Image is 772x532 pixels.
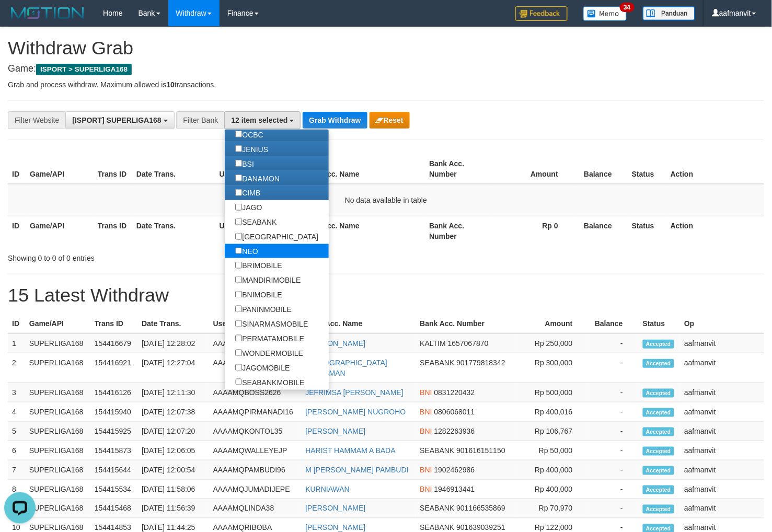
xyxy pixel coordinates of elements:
a: M [PERSON_NAME] PAMBUDI [305,466,408,474]
td: [DATE] 12:11:30 [137,383,209,402]
td: [DATE] 12:28:02 [137,333,209,353]
td: - [589,441,639,460]
td: Rp 400,000 [516,480,588,499]
input: DANAMON [235,175,242,181]
input: SEABANK [235,218,242,225]
span: [ISPORT] SUPERLIGA168 [72,116,161,124]
button: Reset [370,112,410,129]
input: JENIUS [235,145,242,152]
input: SINARMASMOBILE [235,320,242,327]
td: 154415534 [90,480,137,499]
a: HARIST HAMMAM A BADA [305,446,395,455]
img: MOTION_logo.png [8,5,87,21]
input: JAGO [235,204,242,211]
td: SUPERLIGA168 [25,422,90,441]
label: JENIUS [225,142,279,156]
td: - [589,422,639,441]
span: Accepted [643,427,674,436]
input: MANDIRIMOBILE [235,276,242,283]
input: OCBC [235,131,242,137]
label: BRIMOBILE [225,258,292,273]
label: WONDERMOBILE [225,346,314,361]
span: Copy 901639039251 to clipboard [457,524,505,532]
th: Game/API [25,314,90,333]
td: 8 [8,480,25,499]
td: aafmanvit [680,422,764,441]
label: [GEOGRAPHIC_DATA] [225,229,329,244]
th: User ID [209,314,302,333]
td: [DATE] 12:07:20 [137,422,209,441]
h1: Withdraw Grab [8,38,764,59]
span: Accepted [643,408,674,417]
td: aafmanvit [680,353,764,383]
td: - [589,499,639,518]
input: [GEOGRAPHIC_DATA] [235,233,242,240]
span: ISPORT > SUPERLIGA168 [36,64,132,75]
span: Copy 901616151150 to clipboard [457,446,505,455]
a: [DEMOGRAPHIC_DATA] WARISMAN [305,358,387,377]
input: NEO [235,248,242,255]
th: Bank Acc. Name [301,314,416,333]
th: Trans ID [94,216,132,246]
td: [DATE] 11:58:06 [137,480,209,499]
td: SUPERLIGA168 [25,441,90,460]
th: Status [628,216,666,246]
span: Accepted [643,485,674,494]
th: Date Trans. [132,216,215,246]
td: 154416126 [90,383,137,402]
h4: Game: [8,64,764,74]
td: aafmanvit [680,499,764,518]
th: User ID [215,216,298,246]
td: SUPERLIGA168 [25,383,90,402]
span: Accepted [643,359,674,368]
input: BSI [235,160,242,167]
span: Copy 0831220432 to clipboard [434,388,475,397]
th: Op [680,314,764,333]
th: Balance [574,154,628,184]
td: 154415940 [90,402,137,422]
th: Date Trans. [132,154,215,184]
td: - [589,383,639,402]
th: Trans ID [94,154,132,184]
td: aafmanvit [680,383,764,402]
button: Grab Withdraw [303,112,367,129]
span: Accepted [643,447,674,456]
td: 7 [8,460,25,480]
img: Button%20Memo.svg [583,6,627,21]
a: [PERSON_NAME] [305,524,365,532]
a: [PERSON_NAME] [305,339,365,348]
th: Bank Acc. Number [416,314,516,333]
td: AAAAMQJUMADIJEPE [209,480,302,499]
input: BRIMOBILE [235,262,242,269]
button: Open LiveChat chat widget [4,4,36,36]
img: Feedback.jpg [515,6,568,21]
td: 154415644 [90,460,137,480]
td: SUPERLIGA168 [25,353,90,383]
th: Balance [574,216,628,246]
td: [DATE] 11:56:39 [137,499,209,518]
input: PANINMOBILE [235,306,242,313]
td: - [589,333,639,353]
td: aafmanvit [680,441,764,460]
h1: 15 Latest Withdraw [8,285,764,306]
input: JAGOMOBILE [235,364,242,371]
input: WONDERMOBILE [235,350,242,356]
th: Bank Acc. Name [298,154,425,184]
span: Copy 1946913441 to clipboard [434,485,475,493]
label: PANINMOBILE [225,302,302,317]
td: 5 [8,422,25,441]
span: BNI [420,427,432,435]
a: [PERSON_NAME] [305,504,365,513]
a: [PERSON_NAME] [305,427,365,435]
th: Balance [589,314,639,333]
td: AAAAMQYUDISAGUS [209,333,302,353]
th: ID [8,216,26,246]
th: Status [628,154,666,184]
span: SEABANK [420,524,454,532]
td: - [589,402,639,422]
span: SEABANK [420,504,454,513]
span: Accepted [643,466,674,475]
td: SUPERLIGA168 [25,402,90,422]
td: Rp 250,000 [516,333,588,353]
td: SUPERLIGA168 [25,499,90,518]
